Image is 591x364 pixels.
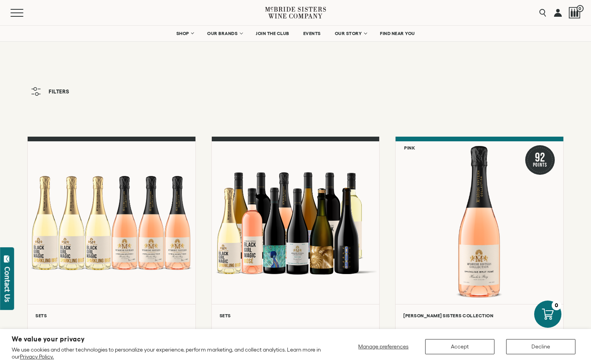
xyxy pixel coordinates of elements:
[506,339,575,354] button: Decline
[176,31,189,36] span: SHOP
[380,31,415,36] span: FIND NEAR YOU
[335,31,362,36] span: OUR STORY
[20,353,54,360] a: Privacy Policy.
[375,26,420,41] a: FIND NEAR YOU
[298,26,326,41] a: EVENTS
[27,83,73,100] button: Filters
[220,313,372,318] h6: Sets
[4,267,11,302] div: Contact Us
[256,31,289,36] span: JOIN THE CLUB
[552,301,561,310] div: 0
[330,26,371,41] a: OUR STORY
[11,9,39,17] button: Mobile Menu Trigger
[171,26,198,41] a: SHOP
[12,336,325,343] h2: We value your privacy
[251,26,294,41] a: JOIN THE CLUB
[303,31,321,36] span: EVENTS
[354,339,413,354] button: Manage preferences
[12,346,325,360] p: We use cookies and other technologies to personalize your experience, perform marketing, and coll...
[403,313,556,318] h6: [PERSON_NAME] Sisters Collection
[49,89,69,94] span: Filters
[35,313,188,318] h6: Sets
[358,343,408,350] span: Manage preferences
[207,31,237,36] span: OUR BRANDS
[577,5,584,12] span: 0
[425,339,494,354] button: Accept
[202,26,247,41] a: OUR BRANDS
[404,145,415,150] h6: Pink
